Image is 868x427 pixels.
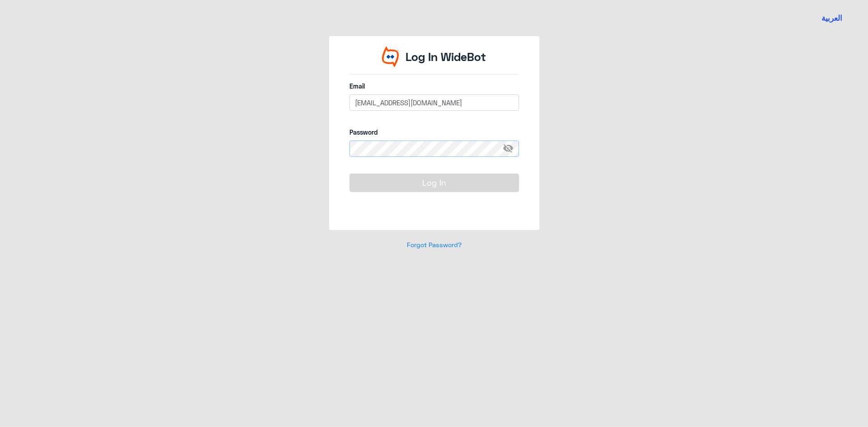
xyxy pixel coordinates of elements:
[821,13,842,24] button: العربية
[349,94,519,111] input: Enter your email here...
[349,127,519,137] label: Password
[816,7,848,29] a: Switch language
[503,141,519,157] span: visibility_off
[349,81,519,91] label: Email
[349,174,519,192] button: Log In
[407,241,462,249] a: Forgot Password?
[382,46,399,67] img: Widebot Logo
[406,48,486,66] p: Log In WideBot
